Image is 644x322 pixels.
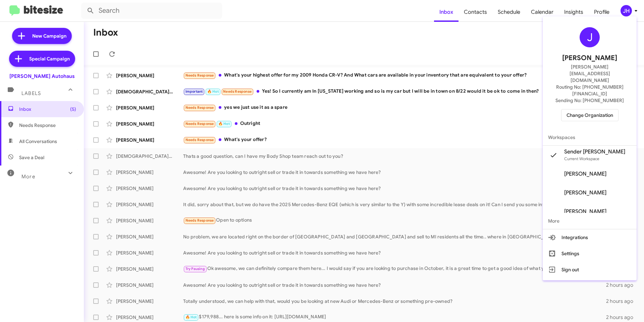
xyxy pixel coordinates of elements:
span: Change Organization [567,109,613,121]
button: Sign out [543,262,637,278]
span: [PERSON_NAME] [562,53,617,63]
span: [PERSON_NAME] [564,208,606,215]
button: Integrations [543,229,637,245]
span: Workspaces [543,129,637,145]
span: Current Workspace [564,156,599,161]
span: Sender [PERSON_NAME] [564,148,625,155]
button: Settings [543,245,637,262]
div: J [580,27,600,47]
button: Change Organization [561,109,619,121]
span: [PERSON_NAME] [564,171,606,177]
span: Routing No: [PHONE_NUMBER][FINANCIAL_ID] [551,84,629,97]
span: [PERSON_NAME] [564,189,606,196]
span: [PERSON_NAME][EMAIL_ADDRESS][DOMAIN_NAME] [551,63,629,84]
span: More [543,213,637,229]
span: Sending No: [PHONE_NUMBER] [555,97,624,104]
